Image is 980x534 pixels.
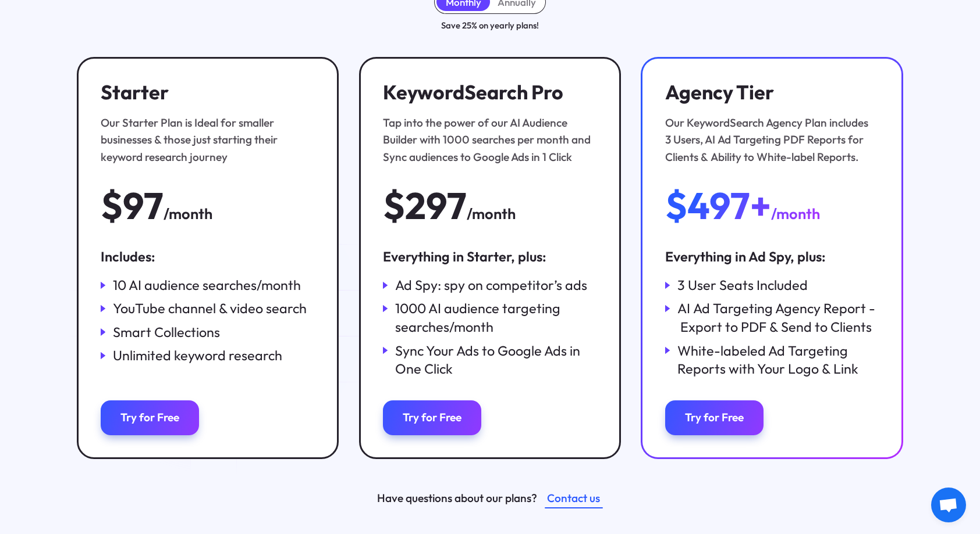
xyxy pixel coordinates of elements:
div: Try for Free [403,411,461,425]
div: AI Ad Targeting Agency Report - Export to PDF & Send to Clients [677,299,879,336]
div: Our Starter Plan is Ideal for smaller businesses & those just starting their keyword research jou... [101,114,308,167]
div: /month [771,202,820,225]
div: White-labeled Ad Targeting Reports with Your Logo & Link [677,342,879,379]
div: YouTube channel & video search [113,299,307,318]
h3: KeywordSearch Pro [383,81,591,104]
h3: Agency Tier [665,81,873,104]
div: Ad Spy: spy on competitor’s ads [395,276,587,295]
div: Sync Your Ads to Google Ads in One Click [395,342,597,379]
a: Try for Free [665,400,764,435]
div: Try for Free [685,411,744,425]
div: Try for Free [120,411,179,425]
div: $497+ [665,186,771,225]
div: 3 User Seats Included [677,276,808,295]
div: /month [164,202,212,225]
div: Unlimited keyword research [113,346,282,365]
div: Includes: [101,248,315,266]
div: 1000 AI audience targeting searches/month [395,299,597,336]
a: Contact us [545,489,603,508]
div: $297 [383,186,467,225]
a: Try for Free [383,400,481,435]
a: Open chat [931,488,966,522]
a: Try for Free [101,400,199,435]
h3: Starter [101,81,308,104]
div: Smart Collections [113,323,220,342]
div: Everything in Ad Spy, plus: [665,248,879,266]
div: Contact us [547,490,600,507]
div: /month [467,202,516,225]
div: Save 25% on yearly plans! [441,19,539,32]
div: 10 AI audience searches/month [113,276,301,295]
div: Have questions about our plans? [377,490,537,507]
div: Tap into the power of our AI Audience Builder with 1000 searches per month and Sync audiences to ... [383,114,591,167]
div: Everything in Starter, plus: [383,248,597,266]
div: $97 [101,186,164,225]
div: Our KeywordSearch Agency Plan includes 3 Users, AI Ad Targeting PDF Reports for Clients & Ability... [665,114,873,167]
